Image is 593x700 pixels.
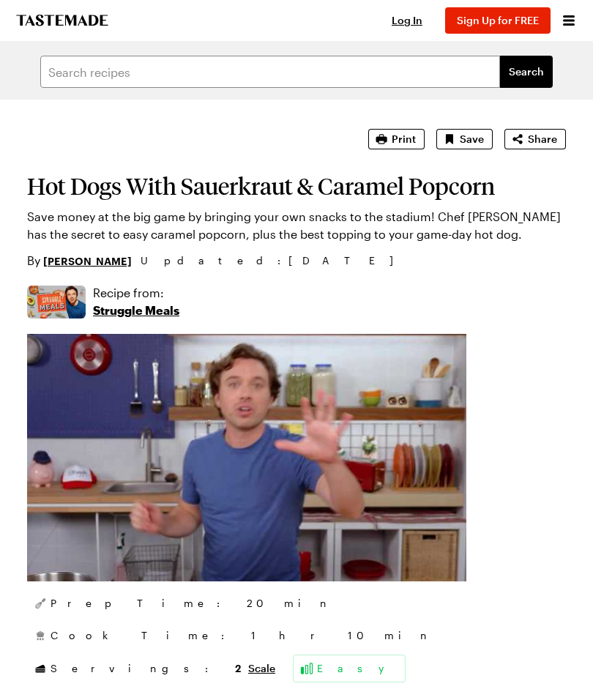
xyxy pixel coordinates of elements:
button: Scale [248,661,275,676]
button: Sign Up for FREE [445,7,551,34]
span: Log In [392,14,422,26]
button: Log In [378,13,436,28]
span: Servings: [51,660,241,676]
span: Print [392,132,416,146]
a: [PERSON_NAME] [43,253,132,269]
span: Share [528,132,557,146]
button: filters [500,56,553,88]
span: Cook Time: 1 hr 10 min [51,628,432,643]
p: Recipe from: [93,284,179,302]
span: Easy [317,661,399,676]
button: Share [504,129,566,149]
h1: Hot Dogs With Sauerkraut & Caramel Popcorn [27,173,566,199]
button: Open menu [559,11,578,30]
a: Recipe from:Struggle Meals [93,284,179,319]
p: Struggle Meals [93,302,179,319]
button: Save recipe [436,129,493,149]
img: Show where recipe is used [27,286,86,319]
span: Search [509,64,544,79]
p: Save money at the big game by bringing your own snacks to the stadium! Chef [PERSON_NAME] has the... [27,208,566,243]
a: To Tastemade Home Page [15,15,110,26]
span: Save [460,132,484,146]
span: 2 [235,660,241,674]
input: Search recipes [40,56,500,88]
span: Sign Up for FREE [457,14,539,26]
span: Updated : [DATE] [141,253,408,269]
button: Print [368,129,425,149]
span: Prep Time: 20 min [51,596,332,611]
p: By [27,252,132,269]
